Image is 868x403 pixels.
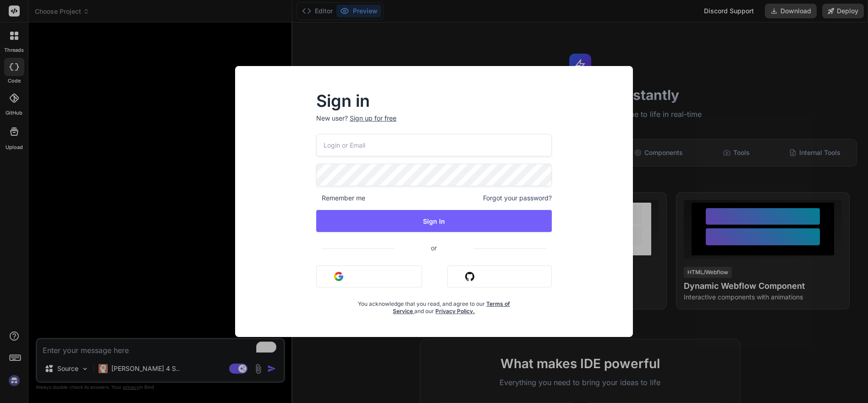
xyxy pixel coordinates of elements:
p: New user? [316,114,552,134]
a: Privacy Policy. [435,308,475,315]
input: Login or Email [316,134,552,156]
div: Sign up for free [350,114,396,123]
img: google [334,272,343,281]
div: You acknowledge that you read, and agree to our and our [356,295,513,315]
button: Sign in with Google [316,265,422,287]
a: Terms of Service [393,300,510,315]
span: Forgot your password? [483,193,552,203]
span: Remember me [316,193,365,203]
button: Sign in with Github [447,265,552,287]
h2: Sign in [316,94,552,108]
span: or [394,237,473,259]
button: Sign In [316,210,552,232]
img: github [465,272,474,281]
